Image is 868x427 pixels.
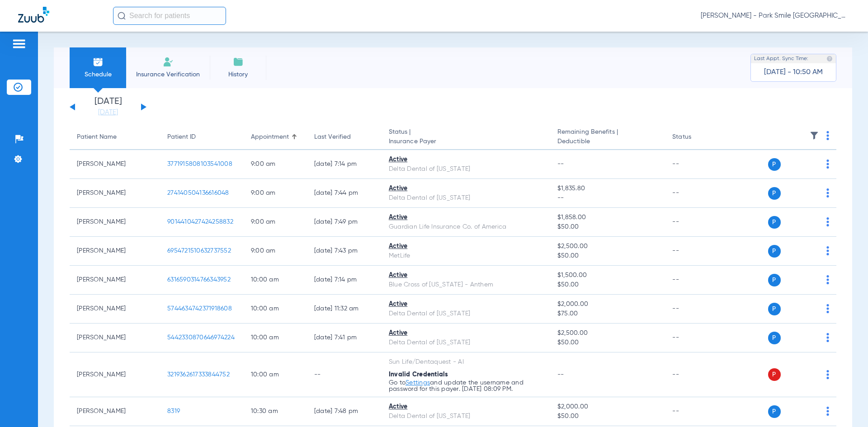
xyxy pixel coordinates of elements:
div: Appointment [251,132,300,142]
td: [DATE] 7:44 PM [307,179,382,208]
td: [PERSON_NAME] [70,352,160,397]
span: $2,500.00 [557,242,658,251]
td: [DATE] 7:14 PM [307,266,382,295]
img: group-dot-blue.svg [826,333,829,342]
td: 10:00 AM [244,295,307,324]
span: P [768,158,781,171]
span: $50.00 [557,222,658,232]
span: $2,000.00 [557,402,658,412]
div: Active [389,184,543,193]
span: P [768,274,781,286]
div: Delta Dental of [US_STATE] [389,164,543,174]
img: group-dot-blue.svg [826,217,829,226]
td: 9:00 AM [244,237,307,266]
span: -- [557,193,658,203]
span: $50.00 [557,412,658,421]
td: -- [665,324,726,352]
td: [DATE] 11:32 AM [307,295,382,324]
td: [DATE] 7:49 PM [307,208,382,237]
div: Last Verified [314,132,374,142]
div: Active [389,213,543,222]
span: P [768,368,781,381]
span: P [768,187,781,200]
td: 10:00 AM [244,352,307,397]
div: Appointment [251,132,289,142]
td: [PERSON_NAME] [70,397,160,426]
div: Patient ID [167,132,236,142]
a: [DATE] [81,108,135,117]
span: $50.00 [557,338,658,347]
td: 9:00 AM [244,150,307,179]
td: [PERSON_NAME] [70,237,160,266]
div: Active [389,328,543,338]
span: History [217,70,259,79]
img: group-dot-blue.svg [826,304,829,313]
span: P [768,216,781,229]
img: Search Icon [118,12,126,20]
img: last sync help info [826,56,833,62]
td: [PERSON_NAME] [70,179,160,208]
td: 10:30 AM [244,397,307,426]
span: -- [557,371,564,378]
span: $2,500.00 [557,328,658,338]
td: [PERSON_NAME] [70,295,160,324]
img: hamburger-icon [12,38,26,49]
div: Patient Name [77,132,153,142]
span: 9014410427424258832 [167,219,233,225]
li: [DATE] [81,97,135,117]
span: 6316590314766343952 [167,277,231,283]
p: Go to and update the username and password for this payer. [DATE] 08:09 PM. [389,380,543,392]
img: group-dot-blue.svg [826,160,829,169]
img: group-dot-blue.svg [826,407,829,416]
td: -- [665,237,726,266]
span: $1,835.80 [557,184,658,193]
span: Insurance Verification [133,70,203,79]
div: Delta Dental of [US_STATE] [389,338,543,347]
div: Active [389,402,543,412]
span: [PERSON_NAME] - Park Smile [GEOGRAPHIC_DATA] [701,11,850,20]
span: 8319 [167,408,180,414]
td: -- [665,208,726,237]
th: Status [665,125,726,150]
td: 9:00 AM [244,179,307,208]
div: Active [389,155,543,164]
span: $50.00 [557,280,658,290]
img: History [233,56,244,67]
span: $75.00 [557,309,658,319]
td: -- [665,266,726,295]
span: Invalid Credentials [389,371,448,378]
td: -- [307,352,382,397]
td: -- [665,352,726,397]
span: Insurance Payer [389,137,543,146]
div: Guardian Life Insurance Co. of America [389,222,543,232]
td: -- [665,179,726,208]
td: [PERSON_NAME] [70,266,160,295]
img: group-dot-blue.svg [826,275,829,284]
div: MetLife [389,251,543,261]
span: P [768,332,781,344]
img: Zuub Logo [18,7,49,23]
img: Manual Insurance Verification [163,56,174,67]
a: Settings [406,380,430,386]
td: 9:00 AM [244,208,307,237]
th: Remaining Benefits | [550,125,665,150]
span: Deductible [557,137,658,146]
td: [PERSON_NAME] [70,208,160,237]
td: 10:00 AM [244,266,307,295]
div: Active [389,300,543,309]
td: -- [665,397,726,426]
td: [DATE] 7:41 PM [307,324,382,352]
div: Last Verified [314,132,351,142]
span: P [768,303,781,315]
span: $2,000.00 [557,300,658,309]
img: group-dot-blue.svg [826,131,829,140]
div: Delta Dental of [US_STATE] [389,412,543,421]
div: Active [389,242,543,251]
td: -- [665,150,726,179]
span: $1,500.00 [557,271,658,280]
span: Schedule [76,70,119,79]
span: P [768,405,781,418]
span: 5744634742371918608 [167,305,232,312]
div: Blue Cross of [US_STATE] - Anthem [389,280,543,290]
div: Patient Name [77,132,117,142]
